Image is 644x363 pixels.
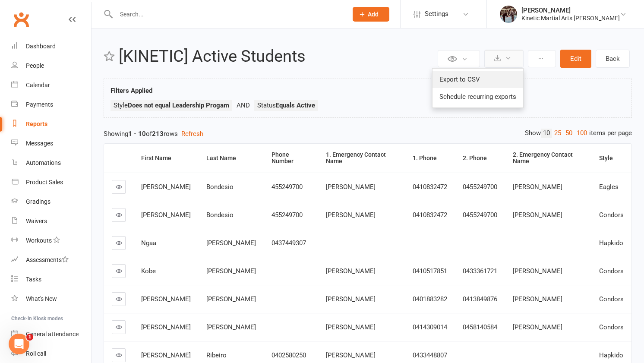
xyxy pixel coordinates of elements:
[599,351,623,359] span: Hapkido
[152,130,164,138] strong: 213
[128,130,146,138] strong: 1 - 10
[413,211,447,219] span: 0410832472
[276,101,315,109] strong: Equals Active
[413,183,447,191] span: 0410832472
[599,239,623,247] span: Hapkido
[513,295,562,303] span: [PERSON_NAME]
[271,351,306,359] span: 0402580250
[271,183,303,191] span: 455249700
[206,267,256,275] span: [PERSON_NAME]
[500,6,517,23] img: thumb_image1665806850.png
[141,155,192,161] div: First Name
[26,331,79,338] div: General attendance
[26,140,53,147] div: Messages
[541,129,552,138] a: 10
[26,43,56,50] div: Dashboard
[11,231,91,250] a: Workouts
[206,295,256,303] span: [PERSON_NAME]
[368,11,379,18] span: Add
[11,289,91,309] a: What's New
[326,267,376,275] span: [PERSON_NAME]
[432,71,523,88] a: Export to CSV
[413,295,447,303] span: 0401883282
[563,129,575,138] a: 50
[463,295,497,303] span: 0413849876
[11,134,91,153] a: Messages
[599,295,624,303] span: Condors
[26,198,51,205] div: Gradings
[413,155,448,161] div: 1. Phone
[181,129,203,139] button: Refresh
[141,183,191,191] span: [PERSON_NAME]
[463,155,498,161] div: 2. Phone
[271,239,306,247] span: 0437449307
[141,323,191,331] span: [PERSON_NAME]
[513,183,562,191] span: [PERSON_NAME]
[11,95,91,114] a: Payments
[26,350,46,357] div: Roll call
[141,295,191,303] span: [PERSON_NAME]
[104,129,632,139] div: Showing of rows
[114,8,341,20] input: Search...
[26,295,57,302] div: What's New
[206,323,256,331] span: [PERSON_NAME]
[206,183,234,191] span: Bondesio
[326,152,398,165] div: 1. Emergency Contact Name
[206,351,227,359] span: Ribeiro
[11,153,91,173] a: Automations
[513,211,562,219] span: [PERSON_NAME]
[513,152,584,165] div: 2. Emergency Contact Name
[326,323,376,331] span: [PERSON_NAME]
[463,183,497,191] span: 0455249700
[271,211,303,219] span: 455249700
[26,62,44,69] div: People
[26,101,53,108] div: Payments
[141,211,191,219] span: [PERSON_NAME]
[326,351,376,359] span: [PERSON_NAME]
[9,334,29,354] iframe: Intercom live chat
[11,56,91,76] a: People
[326,211,376,219] span: [PERSON_NAME]
[463,211,497,219] span: 0455249700
[513,323,562,331] span: [PERSON_NAME]
[599,155,625,161] div: Style
[110,87,152,95] strong: Filters Applied
[26,237,52,244] div: Workouts
[26,82,50,88] div: Calendar
[575,129,589,138] a: 100
[11,76,91,95] a: Calendar
[11,325,91,344] a: General attendance kiosk mode
[432,88,523,105] a: Schedule recurring exports
[599,183,619,191] span: Eagles
[11,37,91,56] a: Dashboard
[560,50,591,68] button: Edit
[26,218,47,224] div: Waivers
[552,129,563,138] a: 25
[513,267,562,275] span: [PERSON_NAME]
[463,323,497,331] span: 0458140584
[11,173,91,192] a: Product Sales
[11,270,91,289] a: Tasks
[119,47,436,66] h2: [KINETIC] Active Students
[599,211,624,219] span: Condors
[141,239,156,247] span: Ngaa
[326,183,376,191] span: [PERSON_NAME]
[599,323,624,331] span: Condors
[463,267,497,275] span: 0433361721
[353,7,389,22] button: Add
[596,50,630,68] a: Back
[326,295,376,303] span: [PERSON_NAME]
[525,129,632,138] div: Show items per page
[26,179,63,186] div: Product Sales
[11,250,91,270] a: Assessments
[413,323,447,331] span: 0414309014
[128,101,229,109] strong: Does not equal Leadership Progam
[599,267,624,275] span: Condors
[114,101,229,109] span: Style
[413,351,447,359] span: 0433448807
[11,114,91,134] a: Reports
[141,267,156,275] span: Kobe
[26,256,69,263] div: Assessments
[26,120,47,127] div: Reports
[26,334,33,341] span: 1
